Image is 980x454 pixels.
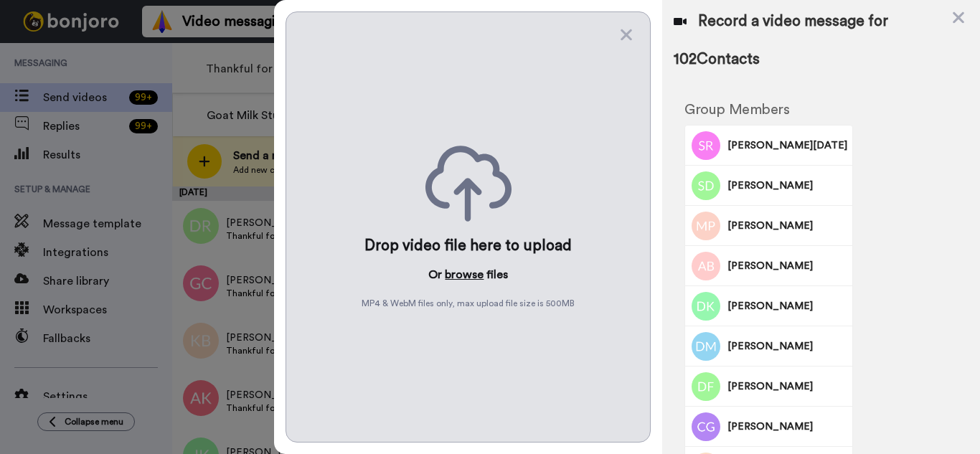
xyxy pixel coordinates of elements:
img: Image of Dennise Franklin [692,372,720,401]
span: [PERSON_NAME][DATE] [727,138,847,153]
span: [PERSON_NAME] [727,379,847,394]
img: Image of Cassie Gustin [692,412,720,441]
h2: Group Members [684,102,853,118]
span: [PERSON_NAME] [727,420,847,434]
span: [PERSON_NAME] [727,299,847,313]
span: [PERSON_NAME] [727,179,847,193]
img: Image of Salwa Ramadan [692,131,720,160]
img: Image of Dawn Klassen [692,292,720,321]
img: Image of Michael Piasecki [692,212,720,240]
img: Image of Socorro Delgado [692,171,720,200]
span: [PERSON_NAME] [727,259,847,273]
span: MP4 & WebM files only, max upload file size is 500 MB [362,298,575,309]
span: [PERSON_NAME] [727,219,847,233]
p: Or files [428,266,508,283]
img: Image of Amanda Bureau [692,252,720,280]
div: Drop video file here to upload [364,236,572,256]
span: [PERSON_NAME] [727,339,847,354]
button: browse [445,266,484,283]
img: Image of Donna Marcotte [692,332,720,361]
